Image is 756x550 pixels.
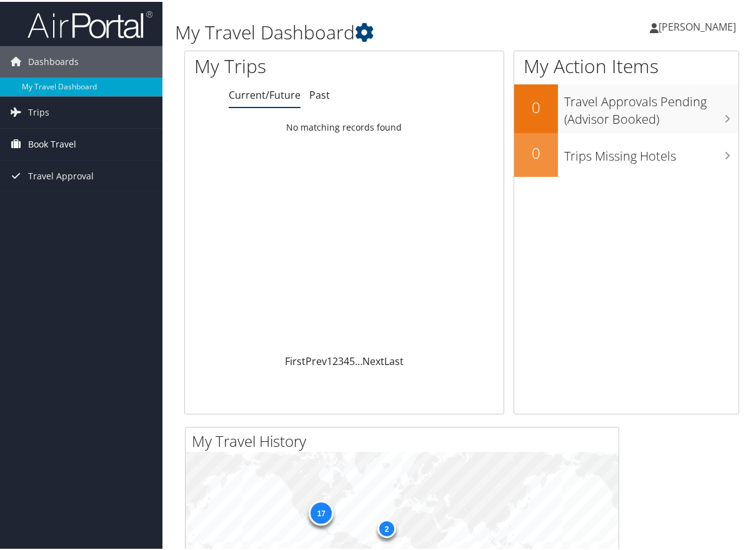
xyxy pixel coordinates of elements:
[28,127,76,158] span: Book Travel
[355,352,362,366] span: …
[659,18,736,32] span: [PERSON_NAME]
[564,85,739,126] h3: Travel Approvals Pending (Advisor Booked)
[384,352,404,366] a: Last
[306,352,327,366] a: Prev
[27,8,152,37] img: airportal-logo.png
[185,114,504,137] td: No matching records found
[175,17,557,44] h1: My Travel Dashboard
[514,141,558,162] h2: 0
[564,139,739,163] h3: Trips Missing Hotels
[514,131,739,175] a: 0Trips Missing Hotels
[344,352,349,366] a: 4
[349,352,355,366] a: 5
[309,86,330,100] a: Past
[514,95,558,116] h2: 0
[309,499,334,524] div: 17
[28,44,79,76] span: Dashboards
[229,86,301,100] a: Current/Future
[377,517,396,536] div: 2
[332,352,338,366] a: 2
[28,95,49,126] span: Trips
[650,6,749,44] a: [PERSON_NAME]
[285,352,306,366] a: First
[194,51,361,77] h1: My Trips
[28,159,94,190] span: Travel Approval
[327,352,332,366] a: 1
[338,352,344,366] a: 3
[362,352,384,366] a: Next
[514,51,739,77] h1: My Action Items
[514,82,739,131] a: 0Travel Approvals Pending (Advisor Booked)
[192,429,619,450] h2: My Travel History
